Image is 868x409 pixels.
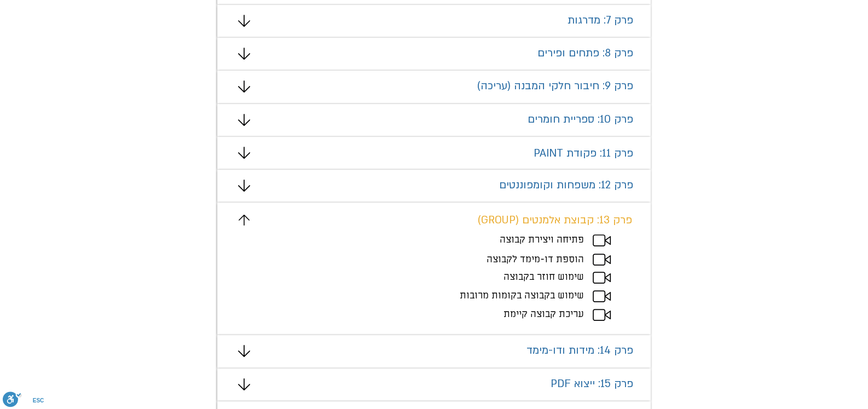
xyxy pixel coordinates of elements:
span: פרק 9: חיבור חלקי המבנה (עריכה) [477,79,633,93]
span: עריכת קבוצה קיימת [504,308,584,320]
span: שימוש חוזר בקבוצה [504,270,584,283]
div: מצגת [217,368,651,401]
div: מצגת [217,38,651,71]
span: שימוש בקבוצה בקומות מרובות [460,289,584,302]
span: פרק 8: פתחים ופירים [537,46,633,60]
span: פרק 14: מידות ודו-מימד [526,343,633,358]
span: פרק 7: מדרגות [568,13,633,27]
span: הוספת דו-מימד לקבוצה [487,253,584,266]
span: פרק 15: ייצוא PDF [551,377,633,391]
div: מצגת [217,5,651,38]
span: פרק 13: קבוצת אלמנטים (GROUP) [477,213,632,227]
span: פרק 12: משפחות וקומפוננטים [499,178,633,192]
div: מצגת [217,71,651,103]
span: פרק 10: ספריית חומרים [528,112,633,126]
div: מצגת [217,335,651,368]
div: מצגת [217,170,651,203]
span: פתיחה ויצירת קבוצה [500,233,584,246]
div: מצגת [217,137,651,170]
div: מצגת [217,104,651,137]
div: מצגת [217,203,651,335]
span: פרק 11: פקודת PAINT [534,146,633,160]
